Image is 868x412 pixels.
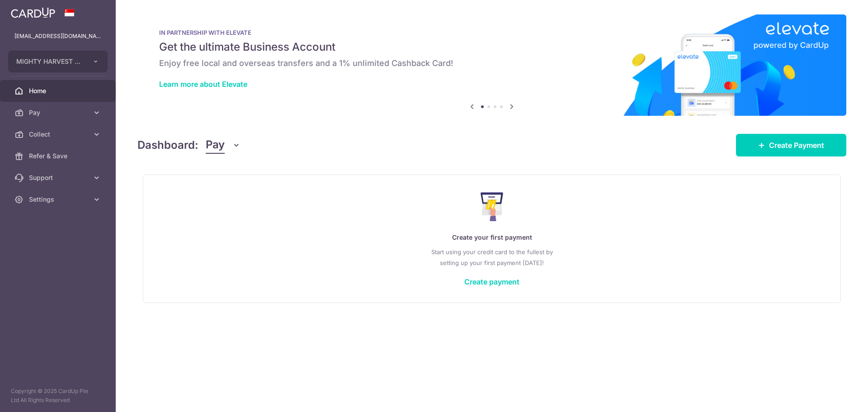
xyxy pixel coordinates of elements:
[159,58,825,69] h6: Enjoy free local and overseas transfers and a 1% unlimited Cashback Card!
[736,134,846,156] a: Create Payment
[161,246,822,268] p: Start using your credit card to the fullest by setting up your first payment [DATE]!
[29,195,89,204] span: Settings
[29,152,89,161] span: Refer & Save
[29,108,89,117] span: Pay
[206,137,241,154] button: Pay
[206,137,225,154] span: Pay
[8,51,108,72] button: MIGHTY HARVEST PTE. LTD.
[769,140,824,151] span: Create Payment
[29,86,89,95] span: Home
[137,137,198,153] h4: Dashboard:
[159,40,825,54] h5: Get the ultimate Business Account
[159,80,247,89] a: Learn more about Elevate
[810,385,859,407] iframe: Opens a widget where you can find more information
[464,277,519,286] a: Create payment
[11,7,55,18] img: CardUp
[16,57,83,66] span: MIGHTY HARVEST PTE. LTD.
[159,29,825,36] p: IN PARTNERSHIP WITH ELEVATE
[29,173,89,182] span: Support
[137,14,846,116] img: Renovation banner
[29,130,89,139] span: Collect
[161,232,822,243] p: Create your first payment
[481,192,504,221] img: Make Payment
[14,32,101,41] p: [EMAIL_ADDRESS][DOMAIN_NAME]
